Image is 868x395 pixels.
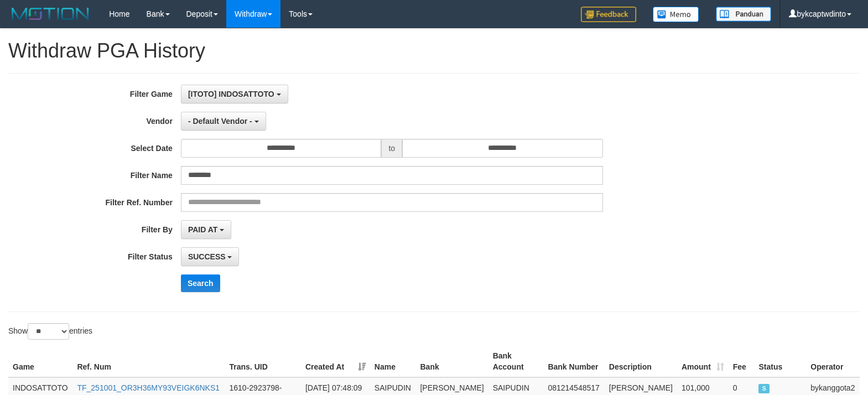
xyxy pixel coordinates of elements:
th: Bank Account [488,346,544,377]
th: Game [8,346,72,377]
img: Feedback.jpg [581,7,636,22]
img: Button%20Memo.svg [653,7,699,22]
th: Fee [729,346,755,377]
th: Amount: activate to sort column ascending [677,346,729,377]
button: - Default Vendor - [181,112,266,131]
th: Name [370,346,416,377]
select: Showentries [28,323,69,340]
th: Description [605,346,677,377]
th: Ref. Num [72,346,225,377]
img: panduan.png [716,7,771,22]
span: to [381,139,402,158]
button: [ITOTO] INDOSATTOTO [181,85,288,103]
span: [ITOTO] INDOSATTOTO [188,90,274,98]
th: Operator [806,346,860,377]
button: PAID AT [181,220,231,239]
h1: Withdraw PGA History [8,40,860,62]
span: SUCCESS [758,384,770,393]
img: MOTION_logo.png [8,6,92,22]
th: Bank [415,346,488,377]
button: Search [181,274,220,292]
label: Show entries [8,323,92,340]
span: PAID AT [188,225,217,234]
button: SUCCESS [181,247,240,266]
th: Bank Number [543,346,604,377]
span: SUCCESS [188,252,226,261]
span: - Default Vendor - [188,117,252,126]
a: TF_251001_OR3H36MY93VEIGK6NKS1 [77,383,220,392]
th: Status [754,346,806,377]
th: Trans. UID [225,346,301,377]
th: Created At: activate to sort column ascending [301,346,370,377]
